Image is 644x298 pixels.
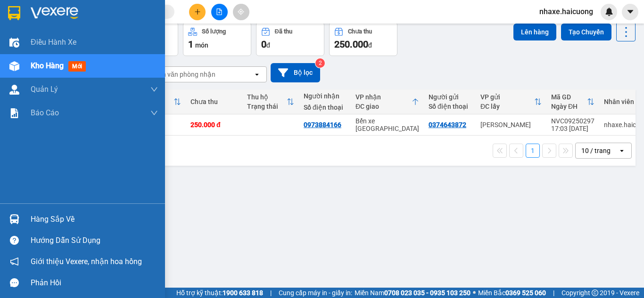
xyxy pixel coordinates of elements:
span: | [270,288,272,298]
button: Số lượng1món [183,22,251,56]
button: caret-down [622,4,638,20]
svg: open [618,147,626,154]
th: Toggle SortBy [242,89,299,114]
span: 1 [188,39,193,50]
strong: 0369 525 060 [505,289,546,297]
span: 250.000 [334,39,368,50]
div: VP nhận [355,93,412,101]
div: ĐC lấy [480,103,534,110]
img: solution-icon [9,108,19,118]
button: plus [189,4,206,20]
div: NVC09250297 [551,117,594,125]
div: Phản hồi [31,276,158,290]
th: Toggle SortBy [476,89,546,114]
img: warehouse-icon [9,85,19,95]
sup: 2 [315,58,325,68]
span: Giới thiệu Vexere, nhận hoa hồng [31,256,142,267]
span: 0 [261,39,266,50]
div: 0973884166 [304,121,341,129]
div: Người nhận [304,92,346,100]
span: Hỗ trợ kỹ thuật: [176,288,263,298]
strong: 1900 633 818 [223,289,263,297]
span: aim [238,8,244,15]
button: aim [233,4,249,20]
div: Chưa thu [348,28,372,35]
button: Bộ lọc [271,63,320,82]
span: Miền Bắc [478,288,546,298]
strong: 0708 023 035 - 0935 103 250 [384,289,471,297]
div: Người gửi [429,93,471,101]
div: Số điện thoại [304,104,346,111]
button: Tạo Chuyến [561,24,611,40]
span: Cung cấp máy in - giấy in: [279,288,352,298]
div: Trạng thái [247,103,287,110]
svg: open [253,71,261,78]
div: Bến xe [GEOGRAPHIC_DATA] [355,117,419,132]
span: notification [10,257,19,266]
img: warehouse-icon [9,61,19,71]
span: down [150,86,158,93]
span: mới [68,61,86,72]
div: Chưa thu [190,98,238,105]
div: Đã thu [275,28,292,35]
button: Đã thu0đ [256,22,324,56]
span: nhaxe.haicuong [532,6,601,17]
span: file-add [216,8,223,15]
th: Toggle SortBy [546,89,599,114]
div: Mã GD [551,93,587,101]
div: Hàng sắp về [31,212,158,226]
span: Điều hành xe [31,36,76,48]
span: ⚪️ [473,291,476,295]
div: VP gửi [480,93,534,101]
button: 1 [526,144,540,158]
span: caret-down [626,8,635,16]
img: logo-vxr [8,6,20,20]
div: [PERSON_NAME] [480,121,542,129]
span: Miền Nam [355,288,471,298]
span: Kho hàng [31,61,64,70]
img: warehouse-icon [9,38,19,48]
span: plus [194,8,201,15]
span: | [553,288,554,298]
div: Số điện thoại [429,103,471,110]
span: question-circle [10,236,19,245]
div: 10 / trang [581,146,611,155]
img: icon-new-feature [605,8,613,16]
button: Lên hàng [513,24,556,40]
div: 250.000 đ [190,121,238,129]
div: Thu hộ [247,93,287,101]
div: Hướng dẫn sử dụng [31,234,158,248]
div: Ngày ĐH [551,103,587,110]
span: đ [266,41,270,49]
span: Báo cáo [31,107,59,119]
img: warehouse-icon [9,214,19,224]
div: Chọn văn phòng nhận [150,70,215,79]
div: 17:03 [DATE] [551,125,594,132]
div: ĐC giao [355,103,412,110]
th: Toggle SortBy [351,89,424,114]
div: Số lượng [202,28,226,35]
span: down [150,109,158,117]
div: 0374643872 [429,121,466,129]
span: copyright [592,290,598,296]
button: file-add [211,4,228,20]
span: đ [368,41,372,49]
button: Chưa thu250.000đ [329,22,397,56]
span: message [10,278,19,287]
span: món [195,41,208,49]
span: Quản Lý [31,83,58,95]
